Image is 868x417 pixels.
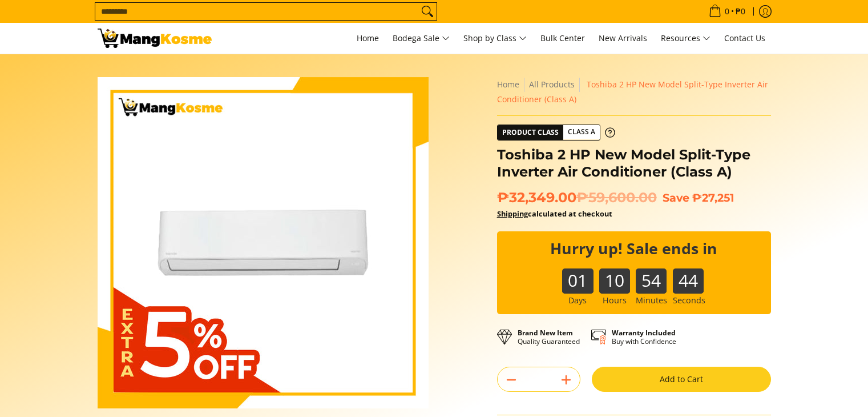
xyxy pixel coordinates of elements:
[599,33,647,43] span: New Arrivals
[387,23,455,54] a: Bodega Sale
[497,79,519,90] a: Home
[498,125,563,140] span: Product Class
[599,268,630,282] b: 10
[497,189,657,206] span: ₱32,349.00
[463,31,527,46] span: Shop by Class
[661,31,710,46] span: Resources
[593,23,653,54] a: New Arrivals
[612,328,676,338] strong: Warranty Included
[497,209,528,219] a: Shipping
[418,3,437,20] button: Search
[518,328,573,338] strong: Brand New Item
[718,23,771,54] a: Contact Us
[535,23,591,54] a: Bulk Center
[357,33,379,43] span: Home
[529,79,575,90] a: All Products
[552,371,580,389] button: Add
[724,33,765,43] span: Contact Us
[223,23,771,54] nav: Main Menu
[673,268,704,282] b: 44
[458,23,532,54] a: Shop by Class
[540,33,585,43] span: Bulk Center
[497,77,771,107] nav: Breadcrumbs
[351,23,385,54] a: Home
[498,371,525,389] button: Subtract
[497,79,768,105] span: Toshiba 2 HP New Model Split-Type Inverter Air Conditioner (Class A)
[663,191,689,205] span: Save
[393,31,450,46] span: Bodega Sale
[497,125,615,141] a: Product Class Class A
[497,146,771,181] h1: Toshiba 2 HP New Model Split-Type Inverter Air Conditioner (Class A)
[612,328,676,346] p: Buy with Confidence
[692,191,734,205] span: ₱27,251
[705,5,749,18] span: •
[655,23,716,54] a: Resources
[98,77,429,408] img: Toshiba 2 HP New Model Split-Type Inverter Air Conditioner (Class A)
[723,7,731,15] span: 0
[592,367,771,392] button: Add to Cart
[518,328,580,346] p: Quality Guaranteed
[576,189,657,206] del: ₱59,600.00
[734,7,747,15] span: ₱0
[636,268,667,282] b: 54
[562,268,593,282] b: 01
[563,125,600,139] span: Class A
[98,29,212,48] img: Toshiba Split-Type Inverter Hi-Wall 2HP Aircon (Class A) l Mang Kosme
[497,209,612,219] strong: calculated at checkout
